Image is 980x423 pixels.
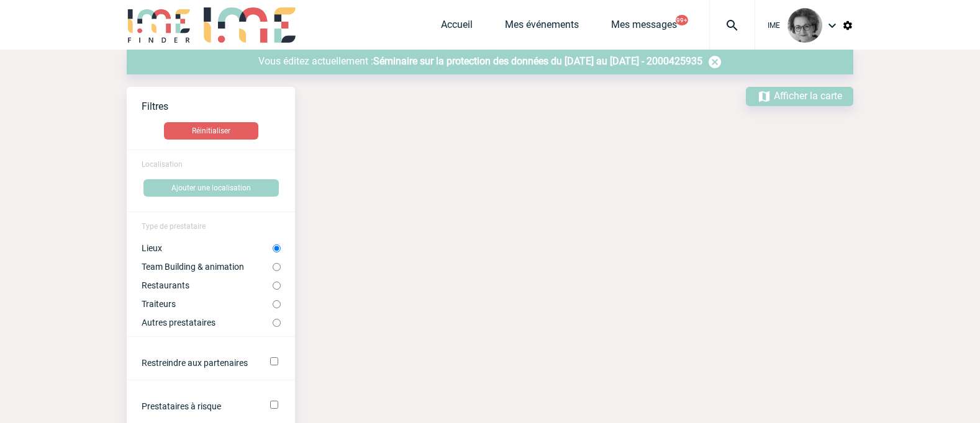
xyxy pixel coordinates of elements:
button: Réinitialiser [164,122,258,140]
a: Mes événements [505,19,579,36]
a: Mes messages [611,19,677,36]
img: 101028-0.jpg [787,8,822,43]
a: Séminaire sur la protection des données du [DATE] au [DATE] - 2000425935 [373,55,702,67]
img: IME-Finder [127,7,191,43]
button: 99+ [676,15,688,25]
span: Vous éditez actuellement : [258,55,373,67]
img: baseline_cancel_white_24dp-blanc.png [707,55,722,69]
p: Filtres [142,100,295,112]
label: Team Building & animation [142,262,273,272]
span: Afficher la carte [774,90,842,102]
label: Traiteurs [142,299,273,309]
label: Autres prestataires [142,318,273,327]
label: Restaurants [142,280,273,290]
label: Prestataires à risque [142,401,253,411]
label: Restreindre aux partenaires [142,358,253,368]
span: IME [768,21,780,30]
button: Ajouter une localisation [143,179,279,197]
a: Réinitialiser [127,122,295,140]
span: Type de prestataire [142,222,206,231]
a: Accueil [441,19,473,36]
label: Lieux [142,243,273,253]
span: Localisation [142,160,183,169]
